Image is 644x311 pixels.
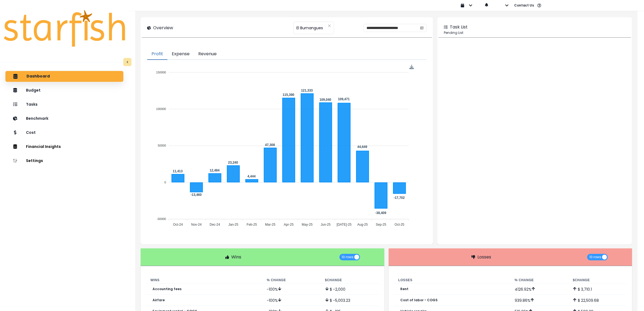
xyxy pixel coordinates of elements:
[265,223,276,226] tspan: Mar-25
[394,277,510,284] th: Losses
[342,254,354,260] span: 10 rows
[26,130,36,135] p: Cost
[164,181,166,184] tspan: 0
[328,24,331,27] svg: close
[284,223,294,226] tspan: Apr-25
[450,24,468,30] p: Task List
[401,287,409,291] p: Rent
[158,144,166,147] tspan: 50000
[321,295,379,306] td: $ -5,003.23
[153,287,181,291] p: Accounting fees
[510,295,569,306] td: 939.86 %
[167,48,194,60] button: Expense
[358,223,368,226] tspan: Aug-25
[328,23,331,28] button: Clear
[569,277,627,284] th: $ Change
[569,295,627,306] td: $ 22,509.68
[262,295,321,306] td: -100 %
[589,254,601,260] span: 10 rows
[262,284,321,295] td: -100 %
[302,223,313,226] tspan: May-25
[231,254,241,260] p: Wins
[210,223,220,226] tspan: Dec-24
[173,223,183,226] tspan: Oct-24
[247,223,257,226] tspan: Feb-25
[26,116,48,121] p: Benchmark
[510,277,569,284] th: % Change
[296,22,323,34] span: El Bumangues
[321,223,331,226] tspan: Jun-25
[194,48,221,60] button: Revenue
[26,102,38,107] p: Tasks
[510,284,569,295] td: 4126.92 %
[27,74,50,79] p: Dashboard
[337,223,352,226] tspan: [DATE]-25
[156,107,166,111] tspan: 100000
[401,298,438,302] p: Cost of labor - COGS
[321,284,379,295] td: $ -2,000
[5,155,123,166] button: Settings
[153,25,173,31] p: Overview
[409,65,414,69] img: Download Profit
[147,48,167,60] button: Profit
[569,284,627,295] td: $ 3,710.1
[262,277,321,284] th: % Change
[156,71,166,74] tspan: 150000
[409,65,414,69] div: Menu
[321,277,379,284] th: $ Change
[157,218,166,221] tspan: -50000
[5,71,123,82] button: Dashboard
[146,277,262,284] th: Wins
[477,254,491,260] p: Losses
[26,88,41,93] p: Budget
[395,223,405,226] tspan: Oct-25
[376,223,387,226] tspan: Sep-25
[229,223,239,226] tspan: Jan-25
[5,85,123,96] button: Budget
[444,30,626,35] p: Pending List
[191,223,202,226] tspan: Nov-24
[153,298,165,302] p: Airfare
[5,127,123,138] button: Cost
[5,99,123,110] button: Tasks
[420,26,424,30] svg: calendar
[5,113,123,124] button: Benchmark
[5,141,123,152] button: Financial Insights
